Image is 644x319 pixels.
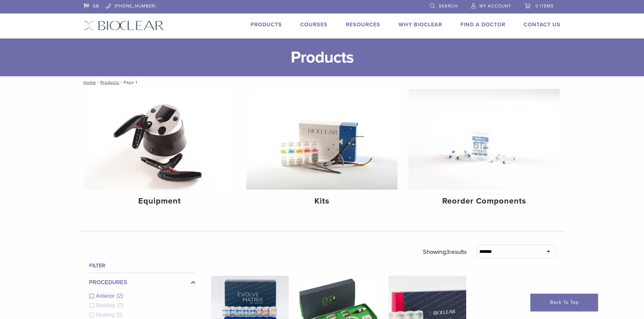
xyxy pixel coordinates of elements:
[252,195,392,207] h4: Kits
[446,248,449,256] span: 3
[96,312,116,318] span: Heating
[246,89,398,212] a: Kits
[535,3,554,9] span: 0 items
[100,80,119,85] a: Products
[479,3,511,9] span: My Account
[96,293,117,299] span: Anterior
[117,293,123,299] span: (2)
[89,278,195,287] label: Procedures
[96,302,117,308] span: Blasting
[460,21,505,28] a: Find A Doctor
[346,21,380,28] a: Resources
[408,89,560,212] a: Reorder Components
[246,89,398,190] img: Kits
[530,294,598,311] a: Back To Top
[79,76,566,88] nav: Page 1
[423,245,467,259] p: Showing results
[251,21,282,28] a: Products
[84,89,236,212] a: Equipment
[84,89,236,190] img: Equipment
[399,21,442,28] a: Why Bioclear
[439,3,458,9] span: Search
[119,81,124,84] span: /
[96,81,100,84] span: /
[408,89,560,190] img: Reorder Components
[89,262,195,270] h4: Filter
[117,302,123,308] span: (0)
[524,21,560,28] a: Contact Us
[300,21,328,28] a: Courses
[90,195,230,207] h4: Equipment
[116,312,123,318] span: (0)
[81,80,96,85] a: Home
[414,195,554,207] h4: Reorder Components
[84,21,164,30] img: Bioclear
